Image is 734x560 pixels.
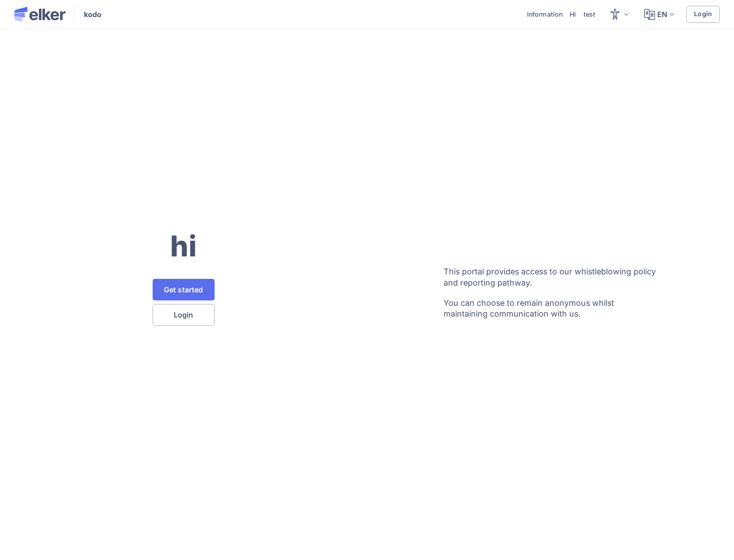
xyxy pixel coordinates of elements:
[84,9,101,20] span: kodo
[584,11,596,18] a: test
[153,304,215,326] button: Login
[527,11,563,18] a: Information
[444,298,657,320] p: You can choose to remain anonymous whilst maintaining communication with us.
[657,9,667,20] span: EN
[14,7,66,22] img: Elker
[686,6,720,23] button: Login
[170,234,197,257] h2: hi
[694,11,712,17] span: Login
[570,11,576,18] a: Hi
[444,266,657,289] p: This portal provides access to our whistleblowing policy and reporting pathway.
[174,311,193,318] span: Login
[164,286,203,293] span: Get started
[153,279,215,300] button: Get started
